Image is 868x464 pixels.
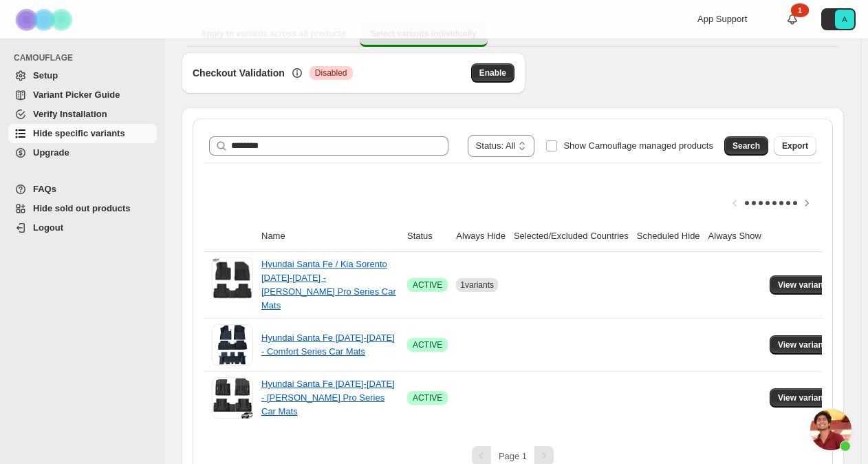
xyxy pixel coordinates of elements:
div: Open chat [810,409,851,450]
th: Selected/Excluded Countries [510,221,633,252]
span: Verify Installation [33,109,107,119]
h3: Checkout Validation [193,66,285,80]
span: View variants [778,280,831,291]
a: FAQs [8,180,157,199]
button: Scroll table right one column [797,193,816,213]
span: Show Camouflage managed products [563,140,713,151]
img: Camouflage [11,1,80,39]
span: View variants [778,339,831,350]
button: Avatar with initials A [821,8,856,30]
button: Enable [471,63,514,83]
span: ACTIVE [413,280,442,291]
text: A [842,15,847,23]
span: 1 variants [460,280,494,290]
a: Logout [8,218,157,238]
button: View variants [770,335,839,355]
span: View variants [778,392,831,403]
th: Always Show [704,221,766,252]
span: Page 1 [499,451,527,461]
a: Verify Installation [8,105,157,124]
span: CAMOUFLAGE [14,52,158,63]
span: Upgrade [33,147,69,158]
span: ACTIVE [413,392,442,403]
a: 1 [785,12,799,26]
a: Variant Picker Guide [8,85,157,105]
span: Hide sold out products [33,203,131,213]
button: View variants [770,275,839,295]
th: Name [257,221,403,252]
span: Logout [33,222,63,233]
a: Hyundai Santa Fe [DATE]-[DATE] - Comfort Series Car Mats [261,333,395,357]
a: Hide specific variants [8,124,157,143]
a: Upgrade [8,143,157,162]
span: Avatar with initials A [835,10,854,29]
th: Always Hide [452,221,510,252]
span: ACTIVE [413,339,442,350]
span: Export [782,140,808,151]
a: Setup [8,66,157,85]
span: Disabled [315,67,347,78]
span: FAQs [33,184,56,194]
img: Hyundai Santa Fe 2024-2025 - Adrian Pro Series Car Mats [212,377,253,419]
span: Variant Picker Guide [33,89,120,100]
th: Status [403,221,452,252]
span: Setup [33,70,58,81]
span: App Support [697,14,747,24]
span: Search [733,140,760,151]
th: Scheduled Hide [633,221,704,252]
img: Hyundai Santa Fe / Kia Sorento 2019-2023 - Adrian Pro Series Car Mats [212,257,253,299]
a: Hyundai Santa Fe / Kia Sorento [DATE]-[DATE] - [PERSON_NAME] Pro Series Car Mats [261,259,396,310]
span: Hide specific variants [33,128,125,138]
a: Hyundai Santa Fe [DATE]-[DATE] - [PERSON_NAME] Pro Series Car Mats [261,379,395,416]
span: Enable [479,67,506,78]
button: Search [724,136,768,156]
button: Export [774,136,816,156]
button: View variants [770,388,839,408]
div: 1 [791,3,809,17]
a: Hide sold out products [8,199,157,218]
